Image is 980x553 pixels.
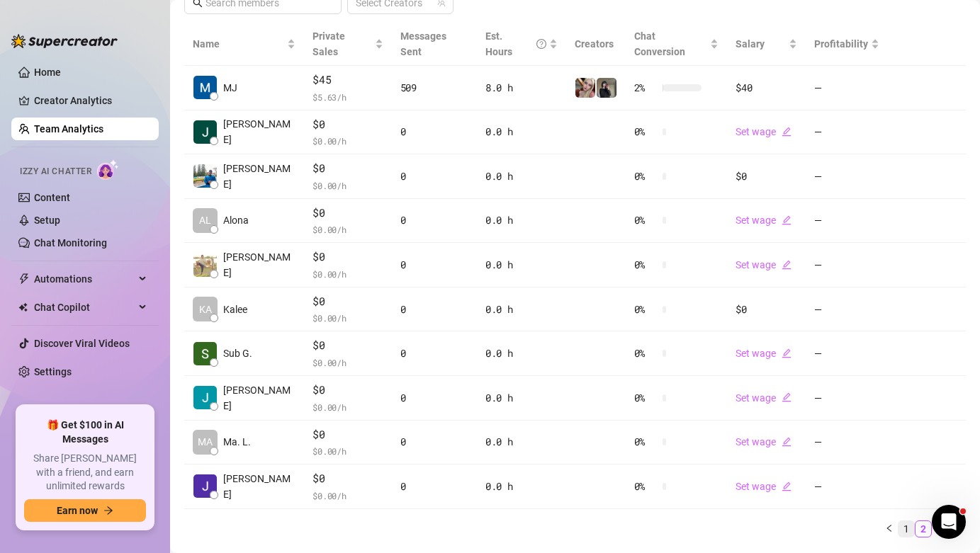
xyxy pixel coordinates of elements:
[34,268,135,290] span: Automations
[312,90,383,104] span: $ 5.63 /h
[312,355,383,370] span: $ 0.00 /h
[400,80,468,96] div: 509
[916,521,931,537] a: 2
[806,287,888,332] td: —
[193,386,217,409] img: Jodi
[312,178,383,193] span: $ 0.00 /h
[634,390,657,406] span: 0 %
[736,481,792,492] a: Set wageedit
[806,376,888,421] td: —
[34,296,135,319] span: Chat Copilot
[782,481,792,491] span: edit
[34,366,72,377] a: Settings
[806,154,888,199] td: —
[806,421,888,465] td: —
[34,215,60,226] a: Setup
[814,38,868,50] span: Profitability
[485,28,546,59] div: Est. Hours
[485,124,558,139] div: 0.0 h
[400,30,446,57] span: Messages Sent
[18,302,28,312] img: Chat Copilot
[400,434,468,450] div: 0
[634,212,657,228] span: 0 %
[20,165,91,178] span: Izzy AI Chatter
[24,418,146,446] span: 🎁 Get $100 in AI Messages
[193,76,217,99] img: MJ
[312,205,383,222] span: $0
[223,302,247,317] span: Kalee
[34,89,147,112] a: Creator Analytics
[736,302,796,317] div: $0
[736,215,792,226] a: Set wageedit
[312,470,383,487] span: $0
[736,259,792,270] a: Set wageedit
[782,127,792,137] span: edit
[312,249,383,266] span: $0
[312,337,383,354] span: $0
[485,80,558,96] div: 8.0 h
[34,237,107,249] a: Chat Monitoring
[312,382,383,399] span: $0
[736,80,796,96] div: $40
[932,505,966,539] iframe: Intercom live chat
[634,257,657,273] span: 0 %
[634,169,657,184] span: 0 %
[915,520,932,537] li: 2
[312,134,383,148] span: $ 0.00 /h
[193,253,217,277] img: Aaron Paul Carn…
[223,212,249,228] span: Alona
[223,116,295,147] span: [PERSON_NAME]
[736,392,792,404] a: Set wageedit
[806,199,888,244] td: —
[34,67,61,78] a: Home
[97,159,119,180] img: AI Chatter
[312,489,383,503] span: $ 0.00 /h
[193,474,217,498] img: John Lhester
[881,520,898,537] button: left
[312,267,383,281] span: $ 0.00 /h
[312,30,345,57] span: Private Sales
[485,257,558,273] div: 0.0 h
[199,302,212,317] span: KA
[18,273,30,285] span: thunderbolt
[782,348,792,358] span: edit
[736,38,765,50] span: Salary
[24,452,146,494] span: Share [PERSON_NAME] with a friend, and earn unlimited rewards
[400,212,468,228] div: 0
[400,302,468,317] div: 0
[634,302,657,317] span: 0 %
[223,346,252,361] span: Sub G.
[199,212,211,228] span: AL
[485,434,558,450] div: 0.0 h
[899,521,914,537] a: 1
[34,192,70,203] a: Content
[575,78,595,98] img: Anna
[400,346,468,361] div: 0
[312,426,383,443] span: $0
[485,302,558,317] div: 0.0 h
[806,331,888,376] td: —
[634,346,657,361] span: 0 %
[782,260,792,270] span: edit
[485,169,558,184] div: 0.0 h
[566,23,626,66] th: Creators
[597,78,616,98] img: Anna
[485,390,558,406] div: 0.0 h
[736,436,792,447] a: Set wageedit
[312,400,383,414] span: $ 0.00 /h
[223,161,295,192] span: [PERSON_NAME]
[223,382,295,414] span: [PERSON_NAME]
[193,120,217,144] img: Jorenz Ang
[312,160,383,177] span: $0
[312,222,383,236] span: $ 0.00 /h
[223,249,295,280] span: [PERSON_NAME]
[898,520,915,537] li: 1
[736,126,792,137] a: Set wageedit
[198,434,213,450] span: MA
[881,520,898,537] li: Previous Page
[400,124,468,139] div: 0
[223,471,295,502] span: [PERSON_NAME]
[806,110,888,155] td: —
[634,124,657,139] span: 0 %
[312,293,383,310] span: $0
